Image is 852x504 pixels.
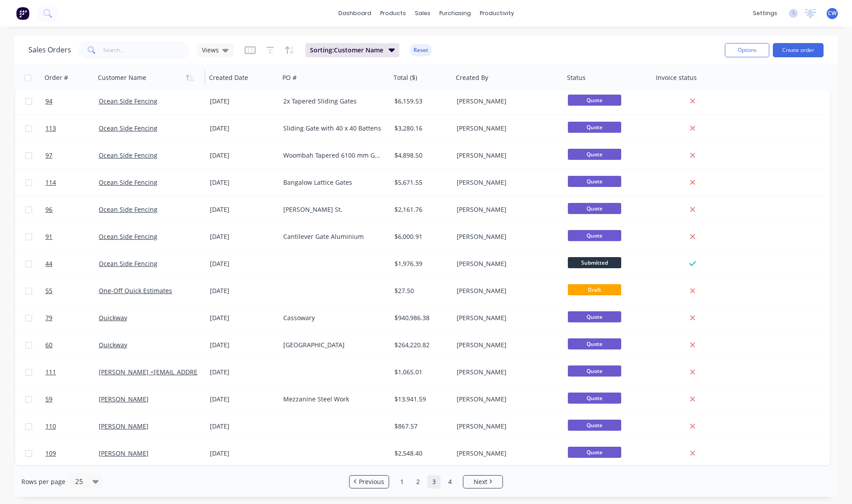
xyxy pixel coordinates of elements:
[28,46,71,54] h1: Sales Orders
[394,97,447,106] div: $6,159.53
[394,449,447,458] div: $2,548.40
[45,250,99,277] a: 44
[411,475,425,488] a: Page 2
[457,341,555,349] div: [PERSON_NAME]
[283,314,382,322] div: Cassowary
[394,286,447,295] div: $27.50
[394,341,447,349] div: $264,220.82
[45,359,99,385] a: 111
[568,447,621,458] span: Quote
[457,314,555,322] div: [PERSON_NAME]
[359,477,384,486] span: Previous
[45,205,52,214] span: 96
[99,286,172,295] a: One-Off Quick Estimates
[45,278,99,304] a: 55
[435,7,475,20] div: purchasing
[456,73,488,82] div: Created By
[45,422,56,431] span: 110
[45,341,52,349] span: 60
[457,178,555,187] div: [PERSON_NAME]
[457,151,555,160] div: [PERSON_NAME]
[45,97,52,106] span: 94
[457,368,555,377] div: [PERSON_NAME]
[334,7,376,20] a: dashboard
[725,43,769,57] button: Options
[773,43,824,57] button: Create order
[202,45,219,55] span: Views
[457,232,555,241] div: [PERSON_NAME]
[283,232,382,241] div: Cantilever Gate Aluminium
[45,142,99,169] a: 97
[568,203,621,214] span: Quote
[474,477,487,486] span: Next
[394,395,447,404] div: $13,941.59
[45,223,99,250] a: 91
[283,341,382,349] div: [GEOGRAPHIC_DATA]
[210,259,276,268] div: [DATE]
[568,176,621,187] span: Quote
[210,422,276,431] div: [DATE]
[410,7,435,20] div: sales
[99,97,157,105] a: Ocean Side Fencing
[443,475,457,488] a: Page 4
[350,477,389,486] a: Previous page
[99,124,157,132] a: Ocean Side Fencing
[282,73,297,82] div: PO #
[45,178,56,187] span: 114
[210,124,276,133] div: [DATE]
[210,286,276,295] div: [DATE]
[283,97,382,106] div: 2x Tapered Sliding Gates
[568,284,621,295] span: Draft
[568,311,621,322] span: Quote
[99,341,127,349] a: Quickway
[21,477,65,486] span: Rows per page
[45,395,52,404] span: 59
[568,338,621,349] span: Quote
[394,422,447,431] div: $867.57
[45,368,56,377] span: 111
[99,178,157,187] a: Ocean Side Fencing
[283,151,382,160] div: Woombah Tapered 6100 mm Gate 1800 to 1500 with 65x16 slats
[457,124,555,133] div: [PERSON_NAME]
[210,395,276,404] div: [DATE]
[210,449,276,458] div: [DATE]
[568,95,621,106] span: Quote
[99,395,149,403] a: [PERSON_NAME]
[463,477,502,486] a: Next page
[457,286,555,295] div: [PERSON_NAME]
[45,259,52,268] span: 44
[395,475,409,488] a: Page 1
[16,7,29,20] img: Factory
[283,205,382,214] div: [PERSON_NAME] St.
[45,169,99,196] a: 114
[457,205,555,214] div: [PERSON_NAME]
[45,449,56,458] span: 109
[376,7,410,20] div: products
[99,314,127,322] a: Quickway
[99,151,157,159] a: Ocean Side Fencing
[45,232,52,241] span: 91
[99,368,261,376] a: [PERSON_NAME] <[EMAIL_ADDRESS][DOMAIN_NAME]>
[210,178,276,187] div: [DATE]
[568,365,621,377] span: Quote
[99,232,157,241] a: Ocean Side Fencing
[568,122,621,133] span: Quote
[210,368,276,377] div: [DATE]
[44,73,68,82] div: Order #
[305,43,399,57] button: Sorting:Customer Name
[457,449,555,458] div: [PERSON_NAME]
[457,395,555,404] div: [PERSON_NAME]
[310,46,383,55] span: Sorting: Customer Name
[475,7,518,20] div: productivity
[99,259,157,268] a: Ocean Side Fencing
[283,178,382,187] div: Bangalow Lattice Gates
[656,73,697,82] div: Invoice status
[394,73,417,82] div: Total ($)
[568,230,621,241] span: Quote
[427,475,441,488] a: Page 3 is your current page
[394,124,447,133] div: $3,280.16
[394,368,447,377] div: $1,065.01
[210,232,276,241] div: [DATE]
[210,314,276,322] div: [DATE]
[394,178,447,187] div: $5,671.55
